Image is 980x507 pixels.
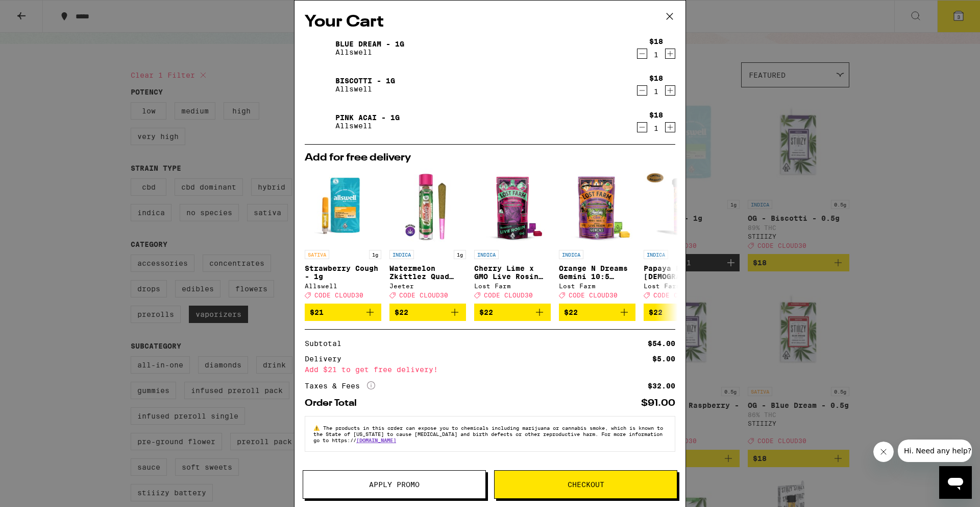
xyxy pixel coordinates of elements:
[665,122,675,132] button: Increment
[305,304,381,321] button: Add to bag
[335,48,404,56] p: Allswell
[564,308,578,316] span: $22
[474,168,551,245] img: Lost Farm - Cherry Lime x GMO Live Rosin Chews
[644,283,720,289] div: Lost Farm
[313,425,323,431] span: ⚠️
[305,264,381,281] p: Strawberry Cough - 1g
[637,122,647,132] button: Decrement
[389,283,466,289] div: Jeeter
[649,74,663,82] div: $18
[395,308,408,316] span: $22
[644,264,720,281] p: Papaya Peach X [DEMOGRAPHIC_DATA] Kush Resin 100mg
[356,437,396,443] a: [DOMAIN_NAME]
[637,85,647,96] button: Decrement
[454,250,466,259] p: 1g
[474,304,551,321] button: Add to bag
[305,283,381,289] div: Allswell
[649,37,663,45] div: $18
[644,304,720,321] button: Add to bag
[559,168,635,304] a: Open page for Orange N Dreams Gemini 10:5 Chews from Lost Farm
[389,168,466,304] a: Open page for Watermelon Zkittlez Quad Infused - 1g from Jeeter
[652,355,675,362] div: $5.00
[479,308,493,316] span: $22
[369,250,381,259] p: 1g
[335,113,400,122] a: Pink Acai - 1g
[569,292,618,298] span: CODE CLOUD30
[474,264,551,281] p: Cherry Lime x GMO Live Rosin Chews
[305,71,333,99] img: Biscotti - 1g
[389,304,466,321] button: Add to bag
[335,122,400,130] p: Allswell
[389,264,466,281] p: Watermelon Zkittlez Quad Infused - 1g
[665,49,675,59] button: Increment
[559,168,635,245] img: Lost Farm - Orange N Dreams Gemini 10:5 Chews
[399,292,448,298] span: CODE CLOUD30
[389,250,414,259] p: INDICA
[653,292,702,298] span: CODE CLOUD30
[305,366,675,373] div: Add $21 to get free delivery!
[649,308,663,316] span: $22
[559,250,583,259] p: INDICA
[568,481,604,488] span: Checkout
[474,168,551,304] a: Open page for Cherry Lime x GMO Live Rosin Chews from Lost Farm
[305,399,364,408] div: Order Total
[559,304,635,321] button: Add to bag
[649,87,663,96] div: 1
[305,153,675,163] h2: Add for free delivery
[335,85,395,93] p: Allswell
[644,168,720,304] a: Open page for Papaya Peach X Hindu Kush Resin 100mg from Lost Farm
[649,124,663,132] div: 1
[648,340,675,347] div: $54.00
[484,292,533,298] span: CODE CLOUD30
[644,168,720,245] img: Lost Farm - Papaya Peach X Hindu Kush Resin 100mg
[898,440,972,462] iframe: Message from company
[305,107,333,136] img: Pink Acai - 1g
[559,264,635,281] p: Orange N Dreams Gemini 10:5 Chews
[369,481,420,488] span: Apply Promo
[305,168,381,304] a: Open page for Strawberry Cough - 1g from Allswell
[305,381,375,390] div: Taxes & Fees
[665,85,675,96] button: Increment
[474,250,499,259] p: INDICA
[313,425,663,443] span: The products in this order can expose you to chemicals including marijuana or cannabis smoke, whi...
[303,470,486,499] button: Apply Promo
[305,11,675,34] h2: Your Cart
[648,382,675,389] div: $32.00
[305,34,333,62] img: Blue Dream - 1g
[314,292,363,298] span: CODE CLOUD30
[494,470,677,499] button: Checkout
[310,308,324,316] span: $21
[389,168,466,245] img: Jeeter - Watermelon Zkittlez Quad Infused - 1g
[305,355,349,362] div: Delivery
[637,49,647,59] button: Decrement
[335,77,395,85] a: Biscotti - 1g
[335,40,404,48] a: Blue Dream - 1g
[641,399,675,408] div: $91.00
[474,283,551,289] div: Lost Farm
[873,442,894,462] iframe: Close message
[644,250,668,259] p: INDICA
[305,340,349,347] div: Subtotal
[305,168,381,245] img: Allswell - Strawberry Cough - 1g
[559,283,635,289] div: Lost Farm
[649,51,663,59] div: 1
[649,111,663,119] div: $18
[939,466,972,499] iframe: Button to launch messaging window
